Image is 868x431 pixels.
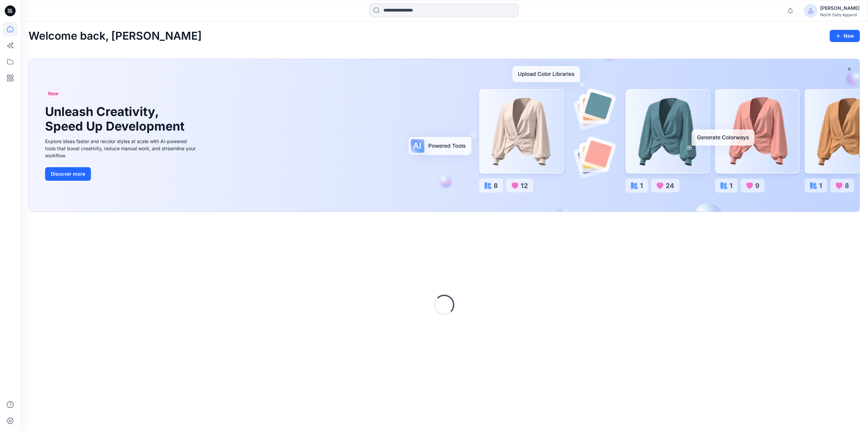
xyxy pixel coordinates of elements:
button: Discover more [45,167,91,181]
svg: avatar [808,8,813,14]
div: [PERSON_NAME] [820,4,860,12]
h2: Welcome back, [PERSON_NAME] [28,30,202,42]
h1: Unleash Creativity, Speed Up Development [45,104,188,134]
button: New [830,30,860,42]
div: North Sails Apparel [820,12,860,17]
span: New [48,90,59,98]
a: Discover more [45,167,198,181]
div: Explore ideas faster and recolor styles at scale with AI-powered tools that boost creativity, red... [45,138,198,159]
